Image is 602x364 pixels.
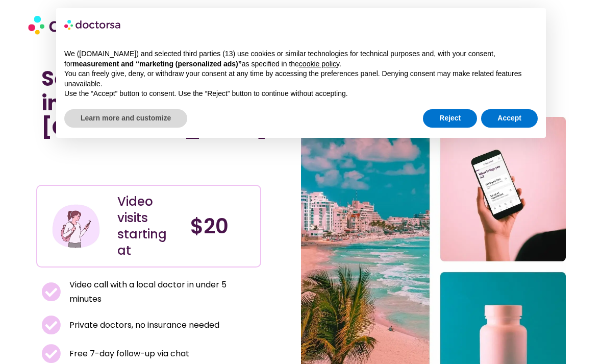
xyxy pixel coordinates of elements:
[423,109,477,128] button: Reject
[41,66,256,140] h1: See a doctor online in minutes in [GEOGRAPHIC_DATA]
[67,278,256,306] span: Video call with a local doctor in under 5 minutes
[64,109,187,128] button: Learn more and customize
[41,162,256,175] iframe: Customer reviews powered by Trustpilot
[67,318,219,332] span: Private doctors, no insurance needed
[67,347,189,361] span: Free 7-day follow-up via chat
[299,60,339,68] a: cookie policy
[64,49,538,69] p: We ([DOMAIN_NAME]) and selected third parties (13) use cookies or similar technologies for techni...
[64,16,121,33] img: logo
[190,214,253,238] h4: $20
[51,201,101,251] img: Illustration depicting a young woman in a casual outfit, engaged with her smartphone. She has a p...
[481,109,538,128] button: Accept
[41,150,194,162] iframe: Customer reviews powered by Trustpilot
[64,69,538,89] p: You can freely give, deny, or withdraw your consent at any time by accessing the preferences pane...
[117,193,180,259] div: Video visits starting at
[72,60,241,68] strong: measurement and “marketing (personalized ads)”
[64,89,538,99] p: Use the “Accept” button to consent. Use the “Reject” button to continue without accepting.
